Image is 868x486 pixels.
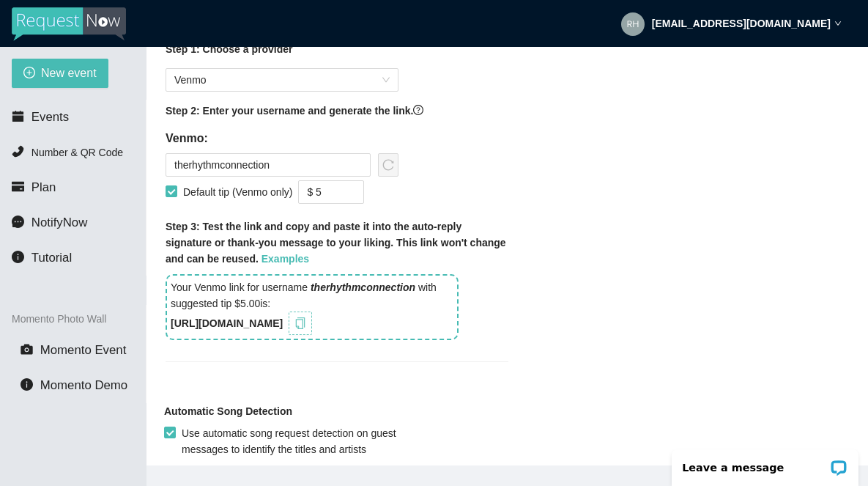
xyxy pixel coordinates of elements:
[171,317,283,329] b: [URL][DOMAIN_NAME]
[31,216,87,229] span: NotifyNow
[40,378,127,392] span: Momento Demo
[166,274,459,340] div: Your Venmo link for username with suggested tip $5.00 is:
[12,180,24,193] span: credit-card
[413,105,423,115] span: question-circle
[12,216,24,228] span: message
[31,180,56,194] span: Plan
[177,184,298,200] span: Default tip (Venmo only)
[21,343,33,356] span: camera
[12,251,24,263] span: info-circle
[31,251,72,265] span: Tutorial
[166,105,413,117] b: Step 2: Enter your username and generate the link.
[834,20,842,27] span: down
[166,153,371,177] input: Venmo username (without the @)
[166,130,398,147] h5: Venmo:
[176,425,450,457] span: Use automatic song request detection on guest messages to identify the titles and artists
[289,312,312,335] button: copy
[378,153,398,177] button: reload
[21,378,33,391] span: info-circle
[23,67,35,81] span: plus-circle
[164,403,292,419] b: Automatic Song Detection
[12,110,24,122] span: calendar
[261,253,309,265] a: Examples
[174,69,390,91] span: Venmo
[292,317,308,329] span: copy
[166,43,292,55] b: Step 1: Choose a provider
[652,18,831,29] strong: [EMAIL_ADDRESS][DOMAIN_NAME]
[621,12,645,36] img: aaa7bb0bfbf9eacfe7a42b5dcf2cbb08
[311,281,415,293] i: therhythmconnection
[12,59,108,88] button: plus-circleNew event
[662,440,868,486] iframe: LiveChat chat widget
[166,221,506,265] b: Step 3: Test the link and copy and paste it into the auto-reply signature or thank-you message to...
[31,110,69,124] span: Events
[31,147,123,158] span: Number & QR Code
[12,145,24,158] span: phone
[40,343,127,357] span: Momento Event
[41,64,97,82] span: New event
[12,7,126,41] img: RequestNow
